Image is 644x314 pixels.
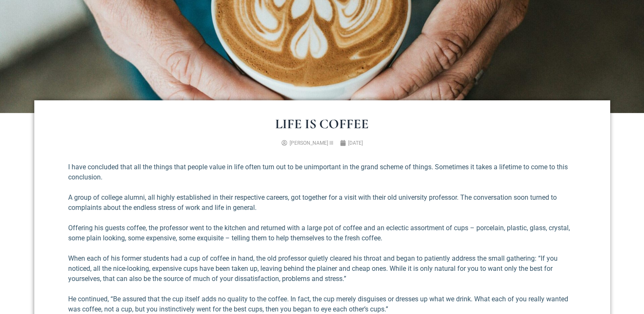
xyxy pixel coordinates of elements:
[68,193,576,213] p: A group of college alumni, all highly established in their respective careers, got together for a...
[348,140,363,146] time: [DATE]
[68,223,576,243] p: Offering his guests coffee, the professor went to the kitchen and returned with a large pot of co...
[68,253,576,284] p: When each of his former students had a cup of coffee in hand, the old professor quietly cleared h...
[340,139,363,147] a: [DATE]
[290,140,333,146] span: [PERSON_NAME] III
[68,162,576,182] p: I have concluded that all the things that people value in life often turn out to be unimportant i...
[68,117,576,131] h1: Life is Coffee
